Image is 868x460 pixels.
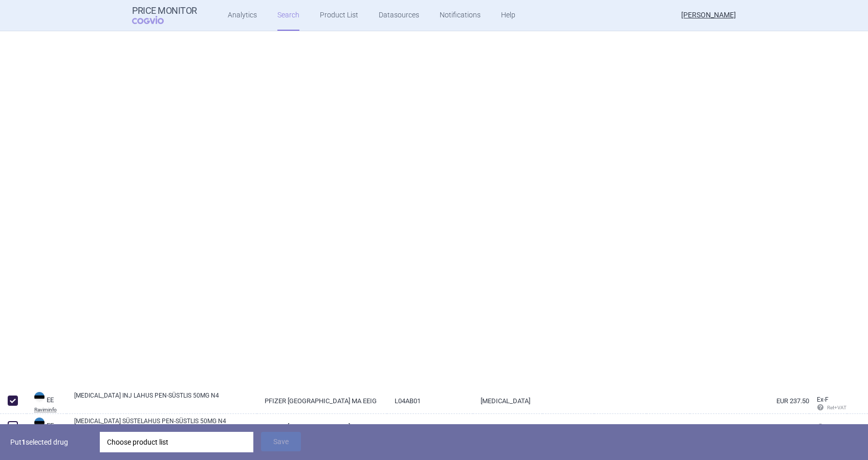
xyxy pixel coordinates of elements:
[817,405,856,410] span: Ret+VAT calc
[21,438,26,446] strong: 1
[100,432,253,452] div: Choose product list
[34,418,45,428] img: Estonia
[817,396,829,403] span: Ex-factory price
[132,6,197,16] strong: Price Monitor
[257,414,387,439] a: PFIZER [GEOGRAPHIC_DATA] MA EEIG
[10,432,92,452] p: Put selected drug
[27,417,67,438] a: EEEE
[132,16,178,24] span: COGVIO
[473,414,542,439] a: ETANERTSEPT
[387,388,473,413] a: L04AB01
[809,392,847,416] a: Ex-F Ret+VAT calc
[74,391,257,409] a: [MEDICAL_DATA] INJ LAHUS PEN-SÜSTLIS 50MG N4
[107,432,246,452] div: Choose product list
[473,388,542,413] a: [MEDICAL_DATA]
[34,392,45,402] img: Estonia
[261,432,301,451] button: Save
[132,6,197,25] a: Price MonitorCOGVIO
[27,391,67,412] a: EEEERaviminfo
[34,407,67,412] abbr: Raviminfo — Raviminfo database by Apteekide Infotehnoloogia (pharmacy prices), Estonia.
[690,414,809,439] a: N/A
[387,414,473,439] a: L04AB01
[74,417,257,435] a: [MEDICAL_DATA] SÜSTELAHUS PEN-SÜSTLIS 50MG N4
[690,388,809,413] a: EUR 237.50
[257,388,387,413] a: PFIZER [GEOGRAPHIC_DATA] MA EEIG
